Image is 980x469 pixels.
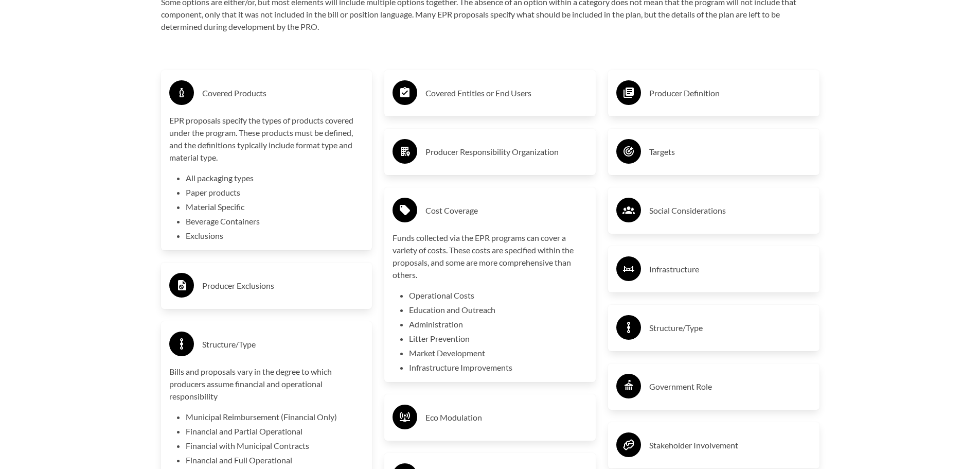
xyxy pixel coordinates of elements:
[649,378,811,395] h3: Government Role
[186,230,364,242] li: Exclusions
[425,409,587,426] h3: Eco Modulation
[649,85,811,101] h3: Producer Definition
[186,172,364,184] li: All packaging types
[425,202,587,219] h3: Cost Coverage
[169,366,364,403] p: Bills and proposals vary in the degree to which producers assume financial and operational respon...
[409,289,587,302] li: Operational Costs
[186,215,364,228] li: Beverage Containers
[649,144,811,160] h3: Targets
[202,336,364,353] h3: Structure/Type
[393,232,587,281] p: Funds collected via the EPR programs can cover a variety of costs. These costs are specified with...
[649,437,811,454] h3: Stakeholder Involvement
[409,361,587,374] li: Infrastructure Improvements
[425,85,587,101] h3: Covered Entities or End Users
[649,202,811,219] h3: Social Considerations
[425,144,587,160] h3: Producer Responsibility Organization
[649,320,811,336] h3: Structure/Type
[186,411,364,423] li: Municipal Reimbursement (Financial Only)
[186,201,364,213] li: Material Specific
[186,186,364,199] li: Paper products
[409,304,587,316] li: Education and Outreach
[186,440,364,452] li: Financial with Municipal Contracts
[409,333,587,345] li: Litter Prevention
[409,347,587,359] li: Market Development
[169,114,364,164] p: EPR proposals specify the types of products covered under the program. These products must be def...
[409,318,587,331] li: Administration
[186,454,364,466] li: Financial and Full Operational
[186,425,364,438] li: Financial and Partial Operational
[202,85,364,101] h3: Covered Products
[202,277,364,294] h3: Producer Exclusions
[649,261,811,277] h3: Infrastructure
